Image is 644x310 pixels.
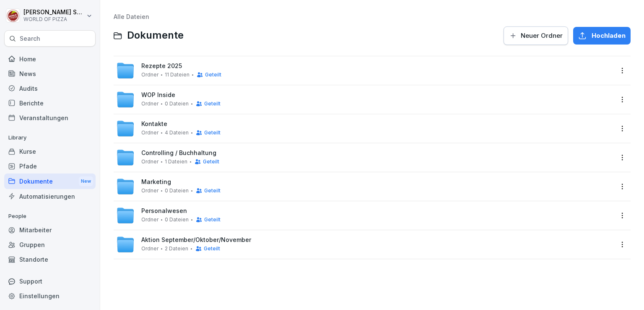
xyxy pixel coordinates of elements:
[4,274,96,289] div: Support
[573,27,631,45] button: Hochladen
[141,72,158,78] span: Ordner
[4,159,96,173] a: Pfade
[127,29,184,42] span: Dokumente
[204,130,221,136] span: Geteilt
[116,177,613,196] a: MarketingOrdner0 DateienGeteilt
[165,159,187,165] span: 1 Dateien
[116,61,613,80] a: Rezepte 2025Ordner11 DateienGeteilt
[204,246,220,252] span: Geteilt
[23,9,85,16] p: [PERSON_NAME] Seraphim
[141,188,158,194] span: Ordner
[165,72,190,78] span: 11 Dateien
[141,101,158,107] span: Ordner
[141,150,216,157] span: Controlling / Buchhaltung
[116,206,613,225] a: PersonalwesenOrdner0 DateienGeteilt
[4,110,96,125] a: Veranstaltungen
[165,246,188,252] span: 2 Dateien
[504,26,568,45] button: Neuer Ordner
[4,252,96,267] a: Standorte
[4,223,96,237] a: Mitarbeiter
[203,159,219,165] span: Geteilt
[116,148,613,167] a: Controlling / BuchhaltungOrdner1 DateienGeteilt
[4,289,96,303] a: Einstellungen
[141,179,171,186] span: Marketing
[116,235,613,254] a: Aktion September/Oktober/NovemberOrdner2 DateienGeteilt
[141,121,167,128] span: Kontakte
[204,101,221,107] span: Geteilt
[592,31,626,40] span: Hochladen
[141,208,187,215] span: Personalwesen
[4,81,96,96] a: Audits
[141,130,158,136] span: Ordner
[141,159,158,165] span: Ordner
[4,96,96,110] a: Berichte
[20,34,40,43] p: Search
[4,210,96,223] p: People
[4,173,96,189] div: Dokumente
[521,31,563,40] span: Neuer Ordner
[4,189,96,204] a: Automatisierungen
[79,176,93,186] div: New
[114,13,149,20] a: Alle Dateien
[4,144,96,159] a: Kurse
[141,217,158,223] span: Ordner
[141,236,251,244] span: Aktion September/Oktober/November
[4,173,96,189] a: DokumenteNew
[116,90,613,109] a: WOP InsideOrdner0 DateienGeteilt
[23,16,85,22] p: WORLD OF PIZZA
[204,217,221,223] span: Geteilt
[4,131,96,144] p: Library
[141,63,182,70] span: Rezepte 2025
[165,188,189,194] span: 0 Dateien
[4,66,96,81] a: News
[165,217,189,223] span: 0 Dateien
[165,101,189,107] span: 0 Dateien
[204,188,221,194] span: Geteilt
[205,72,221,78] span: Geteilt
[4,52,96,66] a: Home
[116,119,613,138] a: KontakteOrdner4 DateienGeteilt
[141,92,175,99] span: WOP Inside
[4,237,96,252] a: Gruppen
[165,130,189,136] span: 4 Dateien
[141,246,158,252] span: Ordner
